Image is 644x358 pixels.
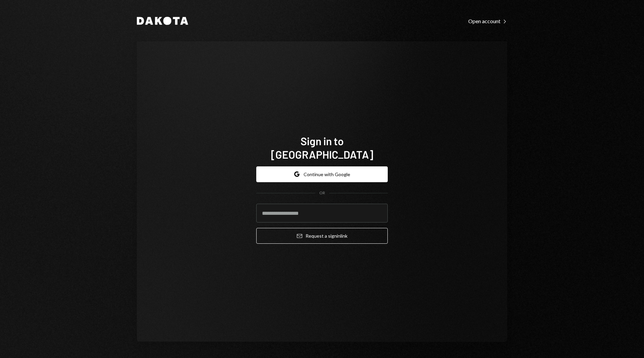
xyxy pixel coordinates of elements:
button: Continue with Google [256,166,388,182]
a: Open account [468,17,507,25]
button: Request a signinlink [256,228,388,244]
h1: Sign in to [GEOGRAPHIC_DATA] [256,134,388,161]
div: Open account [468,18,507,25]
div: OR [319,190,325,196]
